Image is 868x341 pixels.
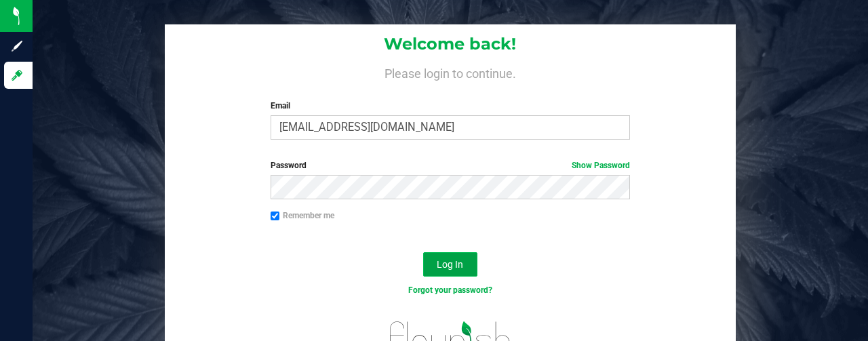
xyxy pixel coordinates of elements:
[408,285,492,295] a: Forgot your password?
[165,64,735,81] h4: Please login to continue.
[10,68,24,82] inline-svg: Log in
[10,39,24,53] inline-svg: Sign up
[271,209,334,222] label: Remember me
[271,100,631,112] label: Email
[165,35,735,53] h1: Welcome back!
[271,212,280,221] input: Remember me
[572,161,630,170] a: Show Password
[437,259,463,270] span: Log In
[271,161,307,170] span: Password
[423,252,477,277] button: Log In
